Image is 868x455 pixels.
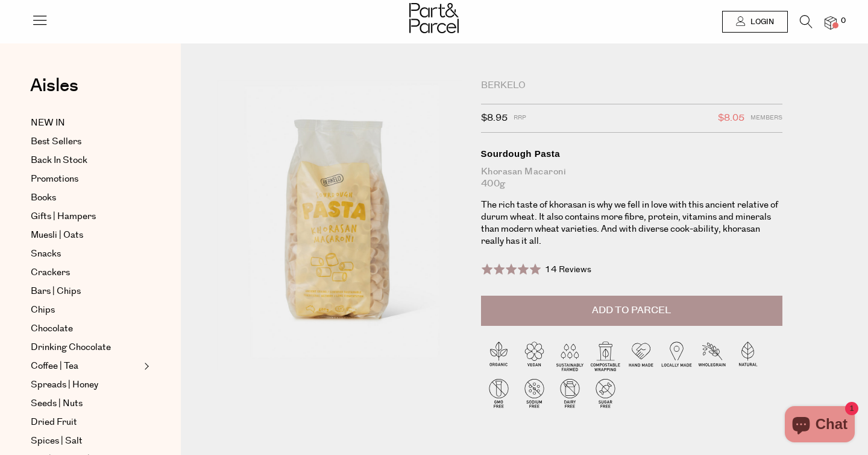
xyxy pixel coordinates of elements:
[31,153,87,168] span: Back In Stock
[31,135,140,149] a: Best Sellers
[31,191,140,205] a: Books
[481,166,782,190] div: Khorasan Macaroni 400g
[31,415,77,430] span: Dried Fruit
[517,338,552,374] img: P_P-ICONS-Live_Bec_V11_Vegan.svg
[481,110,508,126] span: $8.95
[31,340,140,355] a: Drinking Chocolate
[481,338,517,374] img: P_P-ICONS-Live_Bec_V11_Organic.svg
[825,16,837,29] a: 0
[552,338,588,374] img: P_P-ICONS-Live_Bec_V11_Sustainable_Farmed.svg
[31,415,140,430] a: Dried Fruit
[31,135,81,149] span: Best Sellers
[838,16,849,27] span: 0
[31,247,61,261] span: Snacks
[31,396,140,411] a: Seeds | Nuts
[623,338,659,374] img: P_P-ICONS-Live_Bec_V11_Handmade.svg
[409,3,459,33] img: Part&Parcel
[31,172,140,186] a: Promotions
[141,359,149,374] button: Expand/Collapse Coffee | Tea
[31,172,78,186] span: Promotions
[781,406,858,445] inbox-online-store-chat: Shopify online store chat
[659,338,694,374] img: P_P-ICONS-Live_Bec_V11_Locally_Made_2.svg
[217,80,463,370] img: Sourdough Pasta
[694,338,730,374] img: P_P-ICONS-Live_Bec_V11_Wholegrain.svg
[31,434,83,448] span: Spices | Salt
[481,375,517,411] img: P_P-ICONS-Live_Bec_V11_GMO_Free.svg
[31,303,140,317] a: Chips
[31,434,140,448] a: Spices | Salt
[31,116,65,130] span: NEW IN
[31,284,140,299] a: Bars | Chips
[481,148,782,160] div: Sourdough Pasta
[552,375,588,411] img: P_P-ICONS-Live_Bec_V11_Dairy_Free.svg
[30,72,78,99] span: Aisles
[730,338,766,374] img: P_P-ICONS-Live_Bec_V11_Natural.svg
[31,378,140,392] a: Spreads | Honey
[31,303,55,317] span: Chips
[31,340,111,355] span: Drinking Chocolate
[31,228,140,243] a: Muesli | Oats
[481,296,782,326] button: Add to Parcel
[31,359,78,374] span: Coffee | Tea
[31,266,140,280] a: Crackers
[481,199,782,247] p: The rich taste of khorasan is why we fell in love with this ancient relative of durum wheat. It a...
[31,322,140,336] a: Chocolate
[31,116,140,130] a: NEW IN
[514,110,526,126] span: RRP
[545,264,591,276] span: 14 Reviews
[31,359,140,374] a: Coffee | Tea
[722,11,788,33] a: Login
[750,110,782,126] span: Members
[31,191,56,205] span: Books
[718,110,744,126] span: $8.05
[31,209,96,224] span: Gifts | Hampers
[31,322,73,336] span: Chocolate
[31,378,98,392] span: Spreads | Honey
[592,304,671,317] span: Add to Parcel
[30,77,78,107] a: Aisles
[588,338,623,374] img: P_P-ICONS-Live_Bec_V11_Compostable_Wrapping.svg
[31,228,83,243] span: Muesli | Oats
[31,266,70,280] span: Crackers
[31,396,83,411] span: Seeds | Nuts
[31,284,81,299] span: Bars | Chips
[31,209,140,224] a: Gifts | Hampers
[31,153,140,168] a: Back In Stock
[31,247,140,261] a: Snacks
[481,80,782,92] div: Berkelo
[588,375,623,411] img: P_P-ICONS-Live_Bec_V11_Sugar_Free.svg
[747,17,774,27] span: Login
[517,375,552,411] img: P_P-ICONS-Live_Bec_V11_Sodium_Free.svg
